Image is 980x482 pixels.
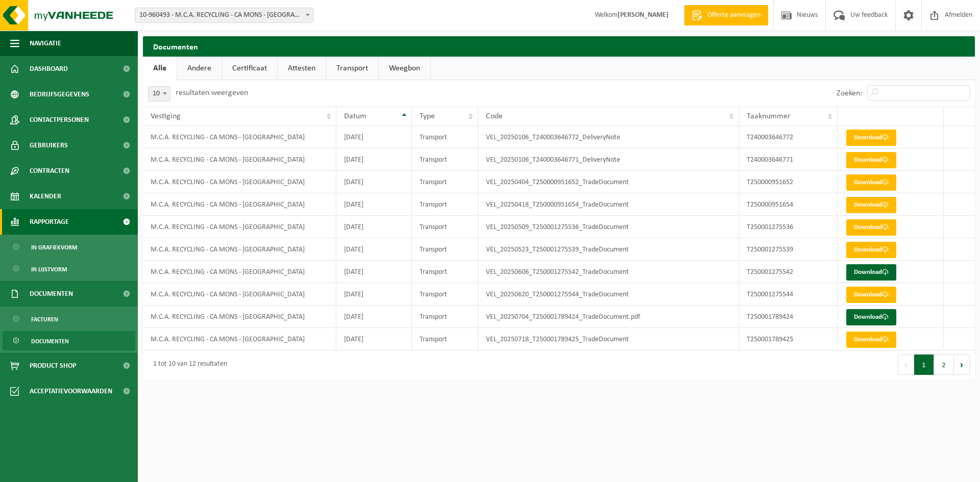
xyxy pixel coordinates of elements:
td: T250001789425 [739,328,838,350]
a: Download [846,332,896,348]
td: T250000951652 [739,171,838,193]
td: M.C.A. RECYCLING - CA MONS - [GEOGRAPHIC_DATA] [143,148,336,171]
td: Transport [412,261,478,283]
span: Rapportage [30,209,69,235]
span: 10 [148,86,170,102]
span: Documenten [30,281,73,307]
a: Weegbon [379,57,430,80]
td: VEL_20250606_T250001275542_TradeDocument [478,261,739,283]
a: Documenten [3,331,135,350]
td: VEL_20250418_T250000951654_TradeDocument [478,193,739,216]
span: Datum [344,112,366,120]
a: Download [846,287,896,303]
td: M.C.A. RECYCLING - CA MONS - [GEOGRAPHIC_DATA] [143,193,336,216]
span: 10-960493 - M.C.A. RECYCLING - CA MONS - MONS [135,8,313,22]
td: [DATE] [336,283,411,306]
a: Download [846,197,896,213]
td: Transport [412,216,478,238]
a: Alle [143,57,177,80]
td: [DATE] [336,171,411,193]
td: [DATE] [336,328,411,350]
span: Gebruikers [30,133,68,158]
td: [DATE] [336,261,411,283]
label: Zoeken: [837,89,862,97]
td: [DATE] [336,193,411,216]
span: Contracten [30,158,69,184]
a: Download [846,309,896,325]
td: T250001275536 [739,216,838,238]
button: Previous [898,354,914,375]
td: M.C.A. RECYCLING - CA MONS - [GEOGRAPHIC_DATA] [143,306,336,328]
button: Next [954,354,970,375]
td: [DATE] [336,148,411,171]
td: Transport [412,283,478,306]
td: VEL_20250718_T250001789425_TradeDocument [478,328,739,350]
a: Transport [326,57,378,80]
a: Certificaat [222,57,277,80]
td: VEL_20250704_T250001789424_TradeDocument.pdf [478,306,739,328]
span: Taaknummer [747,112,791,120]
td: VEL_20250404_T250000951652_TradeDocument [478,171,739,193]
span: In grafiekvorm [31,238,77,257]
td: T250001275544 [739,283,838,306]
a: Offerte aanvragen [684,5,768,26]
span: 10 [149,87,170,101]
span: Navigatie [30,31,61,56]
span: In lijstvorm [31,260,67,279]
td: T240003646771 [739,148,838,171]
td: VEL_20250620_T250001275544_TradeDocument [478,283,739,306]
a: In lijstvorm [3,259,135,278]
h2: Documenten [143,36,975,56]
td: M.C.A. RECYCLING - CA MONS - [GEOGRAPHIC_DATA] [143,261,336,283]
span: Contactpersonen [30,107,89,133]
a: In grafiekvorm [3,237,135,257]
button: 1 [914,354,934,375]
td: T250001275542 [739,261,838,283]
td: M.C.A. RECYCLING - CA MONS - [GEOGRAPHIC_DATA] [143,238,336,261]
td: M.C.A. RECYCLING - CA MONS - [GEOGRAPHIC_DATA] [143,216,336,238]
a: Download [846,152,896,168]
span: Documenten [31,332,69,351]
td: [DATE] [336,306,411,328]
td: M.C.A. RECYCLING - CA MONS - [GEOGRAPHIC_DATA] [143,283,336,306]
td: Transport [412,328,478,350]
td: M.C.A. RECYCLING - CA MONS - [GEOGRAPHIC_DATA] [143,328,336,350]
td: T250001275539 [739,238,838,261]
td: [DATE] [336,216,411,238]
label: resultaten weergeven [176,89,248,97]
span: Type [420,112,435,120]
a: Download [846,130,896,146]
td: M.C.A. RECYCLING - CA MONS - [GEOGRAPHIC_DATA] [143,126,336,148]
td: VEL_20250106_T240003646772_DeliveryNote [478,126,739,148]
a: Download [846,242,896,258]
span: Kalender [30,184,61,209]
td: [DATE] [336,238,411,261]
a: Download [846,174,896,191]
td: T250000951654 [739,193,838,216]
td: Transport [412,126,478,148]
button: 2 [934,354,954,375]
a: Andere [177,57,222,80]
div: 1 tot 10 van 12 resultaten [148,356,227,374]
strong: [PERSON_NAME] [618,11,669,19]
td: T240003646772 [739,126,838,148]
td: [DATE] [336,126,411,148]
td: T250001789424 [739,306,838,328]
a: Attesten [278,57,326,80]
span: Bedrijfsgegevens [30,82,89,107]
td: Transport [412,171,478,193]
td: VEL_20250106_T240003646771_DeliveryNote [478,148,739,171]
td: Transport [412,306,478,328]
span: Facturen [31,310,58,329]
span: Product Shop [30,353,76,378]
td: Transport [412,238,478,261]
a: Download [846,219,896,236]
td: M.C.A. RECYCLING - CA MONS - [GEOGRAPHIC_DATA] [143,171,336,193]
span: Vestiging [151,112,181,120]
span: 10-960493 - M.C.A. RECYCLING - CA MONS - MONS [135,8,313,23]
span: Acceptatievoorwaarden [30,378,112,404]
span: Offerte aanvragen [705,10,763,20]
td: VEL_20250523_T250001275539_TradeDocument [478,238,739,261]
td: VEL_20250509_T250001275536_TradeDocument [478,216,739,238]
a: Facturen [3,309,135,328]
